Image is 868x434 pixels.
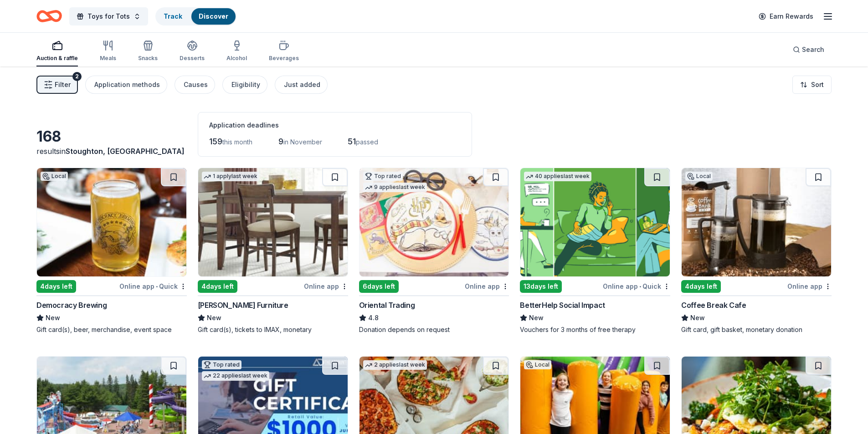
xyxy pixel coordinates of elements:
[138,36,158,66] button: Snacks
[202,360,241,369] div: Top rated
[87,11,130,22] span: Toys for Tots
[207,312,221,323] span: New
[156,283,158,290] span: •
[359,168,509,334] a: Image for Oriental TradingTop rated9 applieslast week6days leftOnline appOriental Trading4.8Donat...
[36,168,187,334] a: Image for Democracy BrewingLocal4days leftOnline app•QuickDemocracy BrewingNewGift card(s), beer,...
[222,76,267,94] button: Eligibility
[639,283,641,290] span: •
[465,281,509,292] div: Online app
[36,76,78,94] button: Filter2
[520,280,562,293] div: 13 days left
[60,147,185,156] span: in
[36,325,187,334] div: Gift card(s), beer, merchandise, event space
[359,300,415,311] div: Oriental Trading
[209,120,461,131] div: Application deadlines
[520,168,670,276] img: Image for BetterHelp Social Impact
[138,55,158,62] div: Snacks
[269,55,299,62] div: Beverages
[199,12,228,20] a: Discover
[226,36,247,66] button: Alcohol
[360,168,509,276] img: Image for Oriental Trading
[520,300,605,311] div: BetterHelp Social Impact
[520,325,670,334] div: Vouchers for 3 months of free therapy
[36,280,76,293] div: 4 days left
[69,7,148,26] button: Toys for Tots
[36,36,78,66] button: Auction & raffle
[222,138,252,146] span: this month
[363,172,403,181] div: Top rated
[184,79,208,90] div: Causes
[284,79,320,90] div: Just added
[198,300,288,311] div: [PERSON_NAME] Furniture
[202,172,259,181] div: 1 apply last week
[198,280,237,293] div: 4 days left
[198,325,348,334] div: Gift card(s), tickets to IMAX, monetary
[198,168,348,276] img: Image for Jordan's Furniture
[529,312,544,323] span: New
[524,172,591,181] div: 40 applies last week
[175,76,215,94] button: Causes
[753,8,819,25] a: Earn Rewards
[802,44,824,55] span: Search
[681,168,832,334] a: Image for Coffee Break CafeLocal4days leftOnline appCoffee Break CafeNewGift card, gift basket, m...
[164,12,182,20] a: Track
[520,168,670,334] a: Image for BetterHelp Social Impact40 applieslast week13days leftOnline app•QuickBetterHelp Social...
[180,55,205,62] div: Desserts
[786,41,832,59] button: Search
[119,281,187,292] div: Online app Quick
[269,36,299,66] button: Beverages
[363,183,427,192] div: 9 applies last week
[85,76,167,94] button: Application methods
[685,172,713,181] div: Local
[681,325,832,334] div: Gift card, gift basket, monetary donation
[37,168,186,276] img: Image for Democracy Brewing
[72,72,82,81] div: 2
[811,79,824,90] span: Sort
[46,312,60,323] span: New
[681,280,721,293] div: 4 days left
[94,79,160,90] div: Application methods
[681,300,746,311] div: Coffee Break Cafe
[278,137,283,146] span: 9
[36,300,107,311] div: Democracy Brewing
[66,147,185,156] span: Stoughton, [GEOGRAPHIC_DATA]
[682,168,831,276] img: Image for Coffee Break Cafe
[226,55,247,62] div: Alcohol
[603,281,670,292] div: Online app Quick
[283,138,322,146] span: in November
[100,55,116,62] div: Meals
[792,76,832,94] button: Sort
[36,128,187,146] div: 168
[155,7,236,26] button: TrackDiscover
[359,280,399,293] div: 6 days left
[41,172,68,181] div: Local
[368,312,379,323] span: 4.8
[36,55,78,62] div: Auction & raffle
[787,281,832,292] div: Online app
[198,168,348,334] a: Image for Jordan's Furniture1 applylast week4days leftOnline app[PERSON_NAME] FurnitureNewGift ca...
[180,36,205,66] button: Desserts
[356,138,378,146] span: passed
[348,137,356,146] span: 51
[55,79,71,90] span: Filter
[36,5,62,27] a: Home
[231,79,260,90] div: Eligibility
[524,360,551,369] div: Local
[36,146,187,157] div: results
[359,325,509,334] div: Donation depends on request
[202,371,269,381] div: 22 applies last week
[275,76,328,94] button: Just added
[690,312,705,323] span: New
[209,137,222,146] span: 159
[363,360,427,370] div: 2 applies last week
[100,36,116,66] button: Meals
[304,281,348,292] div: Online app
